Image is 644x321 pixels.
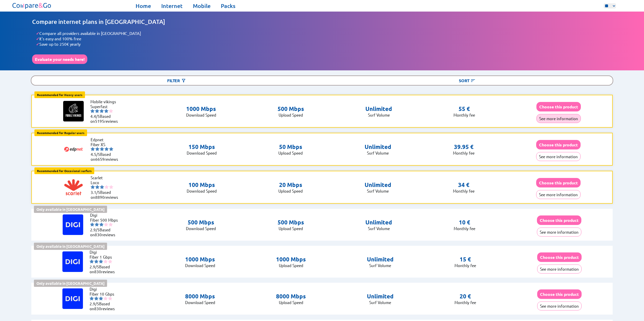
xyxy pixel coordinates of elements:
[109,222,113,226] img: starnr5
[187,188,217,193] p: Download Speed
[278,181,303,188] p: 20 Mbps
[90,291,120,296] li: Fiber 10 Gbps
[453,112,475,117] p: Monthly fee
[103,296,108,300] img: starnr4
[99,222,103,226] img: starnr3
[90,227,121,237] li: Based on reviews
[276,263,306,268] p: Upload Speed
[537,252,582,262] button: Choose this product
[537,292,582,297] a: Choose this product
[11,1,53,10] img: Logo of Compare&Go
[63,101,84,121] img: Logo of Mobile vikings
[95,222,99,226] img: starnr2
[95,232,102,237] span: 830
[187,181,217,188] p: 100 Mbps
[91,190,121,200] li: Based on reviews
[62,288,83,309] img: Logo of Digi
[36,244,105,249] b: Only available in [GEOGRAPHIC_DATA]
[91,152,100,157] span: 4.5/5
[365,181,391,188] p: Unlimited
[365,143,391,150] p: Unlimited
[453,188,475,193] p: Monthly fee
[36,31,612,36] li: Compare all providers available in [GEOGRAPHIC_DATA]
[537,304,582,308] a: See more information
[90,227,100,232] span: 2.9/5
[367,300,394,305] p: Surf Volume
[322,76,613,85] div: Sort
[36,36,39,41] span: ✓
[90,104,121,109] li: Superfast
[90,287,120,291] li: Digi
[459,105,470,112] p: 55 €
[187,143,217,150] p: 150 Mbps
[536,116,581,121] a: See more information
[536,102,581,111] button: Choose this product
[454,226,475,231] p: Monthly fee
[365,226,392,231] p: Surf Volume
[161,2,183,10] a: Internet
[90,259,94,263] img: starnr1
[32,18,612,25] h1: Compare internet plans in [GEOGRAPHIC_DATA]
[459,219,470,226] p: 10 €
[104,109,108,113] img: starnr4
[454,143,473,150] p: 39.95 €
[90,250,120,254] li: Digi
[278,112,304,117] p: Upload Speed
[90,264,120,274] li: Based on reviews
[104,222,108,226] img: starnr4
[90,213,121,218] li: Digi
[109,147,113,151] img: starnr5
[365,112,392,117] p: Surf Volume
[36,207,105,212] b: Only available in [GEOGRAPHIC_DATA]
[536,154,581,159] a: See more information
[185,300,215,305] p: Download Speed
[90,99,121,104] li: Mobile vikings
[36,281,105,286] b: Only available in [GEOGRAPHIC_DATA]
[365,188,391,193] p: Surf Volume
[91,185,95,189] img: starnr1
[36,41,39,47] span: ✓
[458,181,469,188] p: 34 €
[536,190,581,199] button: See more information
[37,131,84,135] b: Recommended for Regular users
[90,264,99,269] span: 2.9/5
[90,222,94,226] img: starnr1
[276,256,306,263] p: 1000 Mbps
[186,105,216,112] p: 1000 Mbps
[63,177,84,197] img: Logo of Scarlet
[536,104,581,109] a: Choose this product
[63,214,83,235] img: Logo of Digi
[367,263,394,268] p: Surf Volume
[31,76,322,85] div: Filter
[537,301,582,310] button: See more information
[185,256,215,263] p: 1000 Mbps
[99,259,103,263] img: starnr3
[278,150,303,155] p: Upload Speed
[221,2,235,10] a: Packs
[62,251,83,272] img: Logo of Digi
[95,147,99,151] img: starnr2
[100,147,104,151] img: starnr3
[454,300,476,305] p: Monthly fee
[95,157,105,162] span: 6659
[36,41,612,47] li: Save up to 250€ yearly
[90,301,99,306] span: 2.9/5
[367,256,394,263] p: Unlimited
[99,296,103,300] img: starnr3
[90,254,120,259] li: Fiber 1 Gbps
[536,114,581,123] button: See more information
[187,150,217,155] p: Download Speed
[95,185,99,189] img: starnr2
[37,93,82,97] b: Recommended for Heavy users
[536,180,581,185] a: Choose this product
[453,150,475,155] p: Monthly fee
[136,2,151,10] a: Home
[95,195,105,200] span: 8890
[103,259,108,263] img: starnr4
[91,152,121,162] li: Based on reviews
[537,255,582,260] a: Choose this product
[90,109,94,113] img: starnr1
[186,112,216,117] p: Download Speed
[470,78,476,83] img: Button open the sorting menu
[537,267,582,271] a: See more information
